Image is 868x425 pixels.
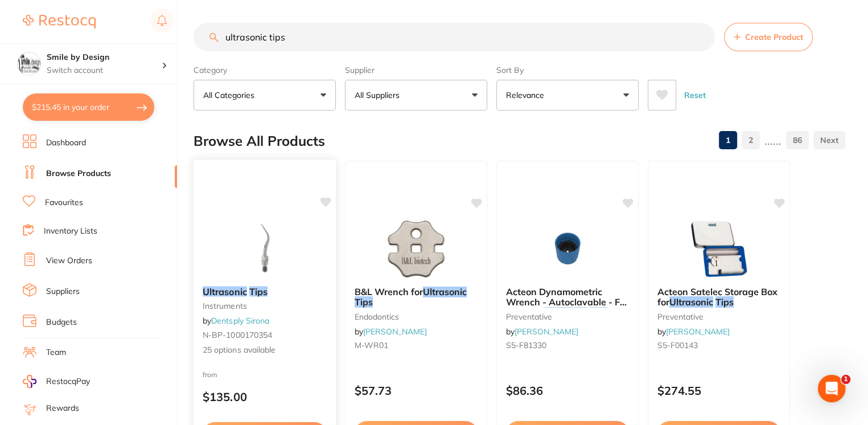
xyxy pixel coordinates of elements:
p: $274.55 [657,384,780,397]
b: Ultrasonic Tips [203,286,327,297]
a: 86 [786,129,809,152]
em: Tips [715,296,734,308]
a: 1 [719,129,737,152]
h2: Browse All Products [194,133,325,149]
b: Acteon Satelec Storage Box for Ultrasonic Tips [657,287,780,308]
em: Ultrasonic [544,307,587,318]
img: Restocq Logo [23,15,96,28]
a: Suppliers [46,286,80,297]
p: Relevance [506,89,549,101]
button: Relevance [496,80,639,111]
span: by [355,326,427,337]
h4: Smile by Design [47,52,162,63]
small: preventative [657,312,780,321]
button: All Suppliers [345,80,487,111]
input: Search Products [194,23,715,51]
img: Smile by Design [18,52,40,75]
span: by [657,326,730,337]
a: Budgets [46,317,77,328]
p: $135.00 [203,390,327,403]
img: Ultrasonic Tips [227,219,302,277]
a: [PERSON_NAME] [515,326,578,337]
span: by [203,316,269,326]
p: ...... [764,134,781,147]
span: 25 options available [203,344,327,355]
span: by [506,326,578,337]
a: View Orders [46,255,92,267]
a: Favourites [45,197,83,209]
em: Ultrasonic [423,286,467,297]
label: Sort By [496,65,639,75]
img: Acteon Satelec Storage Box for Ultrasonic Tips [682,220,756,277]
em: Tips [249,285,268,297]
em: Tips [590,307,608,318]
span: Acteon Dynamometric Wrench - Autoclavable - For Newtron [506,286,628,318]
small: instruments [203,301,327,310]
a: Team [46,347,66,358]
small: preventative [506,312,629,321]
button: $215.45 in your order [23,93,154,121]
a: [PERSON_NAME] [666,326,730,337]
span: 1 [841,375,850,384]
img: Acteon Dynamometric Wrench - Autoclavable - For Newtron Ultrasonic Tips [530,220,604,277]
p: $86.36 [506,384,629,397]
span: N-BP-1000170354 [203,330,272,340]
small: endodontics [355,312,478,321]
a: Dashboard [46,137,86,149]
span: B&L Wrench for [355,286,423,297]
iframe: Intercom live chat [818,375,845,402]
a: [PERSON_NAME] [363,326,427,337]
span: Create Product [745,32,803,42]
button: Create Product [724,23,813,51]
span: Acteon Satelec Storage Box for [657,286,778,308]
em: Tips [355,296,373,308]
em: Ultrasonic [669,296,713,308]
a: Inventory Lists [44,226,97,237]
p: $57.73 [355,384,478,397]
em: Ultrasonic [203,285,247,297]
b: B&L Wrench for Ultrasonic Tips [355,287,478,308]
button: Reset [681,80,709,111]
span: RestocqPay [46,376,90,387]
span: S5-F00143 [657,340,698,350]
span: from [203,370,217,378]
p: Switch account [47,65,162,76]
button: All Categories [194,80,336,111]
img: B&L Wrench for Ultrasonic Tips [379,220,453,277]
label: Supplier [345,65,487,75]
img: RestocqPay [23,375,36,388]
p: All Suppliers [355,89,404,101]
a: Restocq Logo [23,9,96,35]
a: Rewards [46,403,79,414]
a: 2 [742,129,760,152]
a: Dentsply Sirona [211,316,269,326]
span: S5-F81330 [506,340,546,350]
a: Browse Products [46,168,111,179]
p: All Categories [203,89,259,101]
label: Category [194,65,336,75]
a: RestocqPay [23,375,90,388]
b: Acteon Dynamometric Wrench - Autoclavable - For Newtron Ultrasonic Tips [506,287,629,308]
span: M-WR01 [355,340,388,350]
